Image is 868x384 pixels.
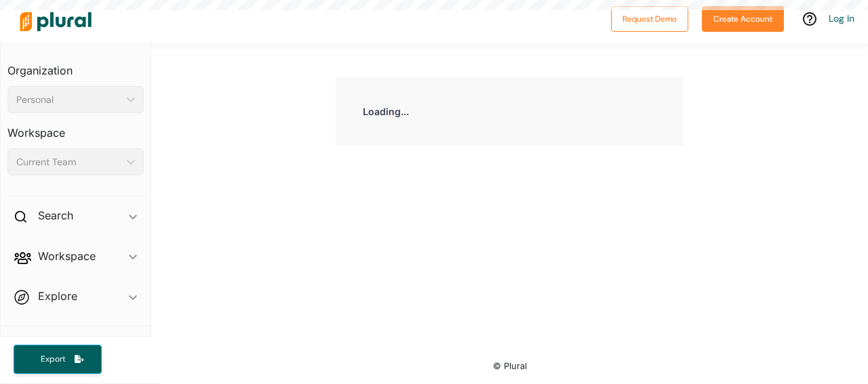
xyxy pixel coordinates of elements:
[31,354,75,365] span: Export
[829,12,854,24] a: Log In
[38,208,73,223] h2: Search
[14,345,102,374] button: Export
[16,93,121,107] div: Personal
[493,361,527,371] small: © Plural
[702,6,784,32] button: Create Account
[7,51,144,81] h3: Organization
[611,6,688,32] button: Request Demo
[336,77,684,146] div: Loading...
[16,155,121,169] div: Current Team
[702,11,784,25] a: Create Account
[7,113,144,143] h3: Workspace
[611,11,688,25] a: Request Demo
